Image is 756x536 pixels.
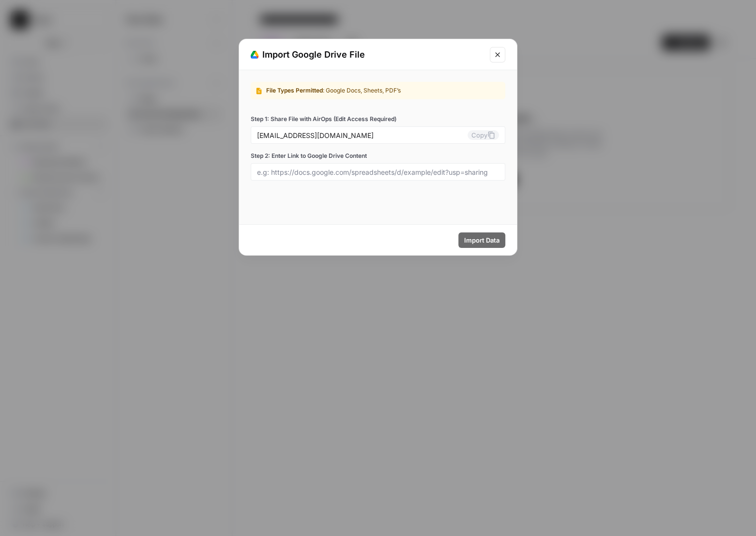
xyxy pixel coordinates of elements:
span: Import Data [464,235,499,245]
span: : Google Docs, Sheets, PDF’s [323,87,401,94]
span: File Types Permitted [266,87,323,94]
button: Close modal [490,47,505,62]
div: Import Google Drive File [251,48,484,61]
button: Copy [468,130,499,140]
label: Step 1: Share File with AirOps (Edit Access Required) [251,115,505,123]
label: Step 2: Enter Link to Google Drive Content [251,152,505,160]
button: Import Data [458,232,505,248]
input: e.g: https://docs.google.com/spreadsheets/d/example/edit?usp=sharing [257,168,499,176]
